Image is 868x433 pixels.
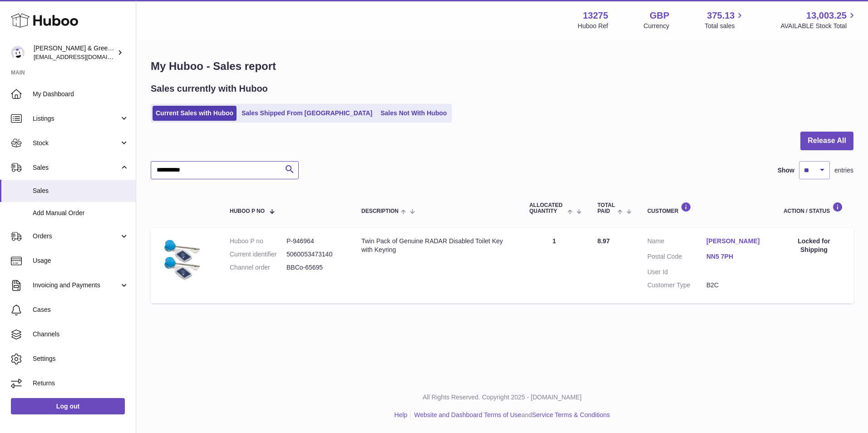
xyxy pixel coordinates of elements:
strong: 13275 [583,10,608,22]
span: Huboo P no [230,208,265,214]
dt: Customer Type [647,281,706,290]
a: NN5 7PH [706,252,765,261]
div: Currency [644,22,670,30]
span: Add Manual Order [33,209,129,217]
dt: Postal Code [647,252,706,263]
span: Total sales [705,22,745,30]
a: Sales Not With Huboo [377,106,450,121]
label: Show [778,166,794,175]
button: Release All [800,132,853,150]
span: Description [361,208,399,214]
strong: GBP [650,10,669,22]
div: Customer [647,202,765,214]
p: All Rights Reserved. Copyright 2025 - [DOMAIN_NAME] [143,393,861,402]
h2: Sales currently with Huboo [151,83,268,95]
dt: Huboo P no [230,237,286,246]
dt: Name [647,237,706,248]
span: My Dashboard [33,90,129,98]
a: [PERSON_NAME] [706,237,765,246]
div: Locked for Shipping [784,237,844,254]
dd: 5060053473140 [286,250,343,259]
div: Huboo Ref [578,22,608,30]
dt: User Id [647,268,706,276]
span: Usage [33,256,129,265]
h1: My Huboo - Sales report [151,59,853,74]
img: $_57.JPG [160,237,205,282]
a: Service Terms & Conditions [532,411,610,418]
dd: B2C [706,281,765,290]
span: Returns [33,379,129,388]
dt: Channel order [230,263,286,272]
a: Website and Dashboard Terms of Use [414,411,521,418]
td: 1 [520,228,588,303]
span: AVAILABLE Stock Total [780,22,857,30]
a: 375.13 Total sales [705,10,745,30]
span: Sales [33,187,129,195]
div: Twin Pack of Genuine RADAR Disabled Toilet Key with Keyring [361,237,511,254]
span: Stock [33,139,119,148]
span: Channels [33,330,129,339]
span: entries [834,166,853,175]
a: Current Sales with Huboo [153,106,237,121]
li: and [411,411,610,419]
a: Help [395,411,408,418]
span: 375.13 [707,10,735,22]
span: Orders [33,232,119,241]
span: ALLOCATED Quantity [529,202,565,214]
dd: P-946964 [286,237,343,246]
span: 8.97 [597,237,610,245]
dt: Current identifier [230,250,286,259]
span: Sales [33,163,119,172]
div: [PERSON_NAME] & Green Ltd [34,44,115,61]
a: Sales Shipped From [GEOGRAPHIC_DATA] [238,106,375,121]
div: Action / Status [784,202,844,214]
dd: BBCo-65695 [286,263,343,272]
span: Cases [33,305,129,314]
span: Invoicing and Payments [33,281,119,290]
a: Log out [11,398,125,414]
span: Listings [33,114,119,123]
img: internalAdmin-13275@internal.huboo.com [11,46,25,59]
span: [EMAIL_ADDRESS][DOMAIN_NAME] [34,53,133,60]
span: Total paid [597,202,615,214]
span: 13,003.25 [806,10,847,22]
a: 13,003.25 AVAILABLE Stock Total [780,10,857,30]
span: Settings [33,354,129,363]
